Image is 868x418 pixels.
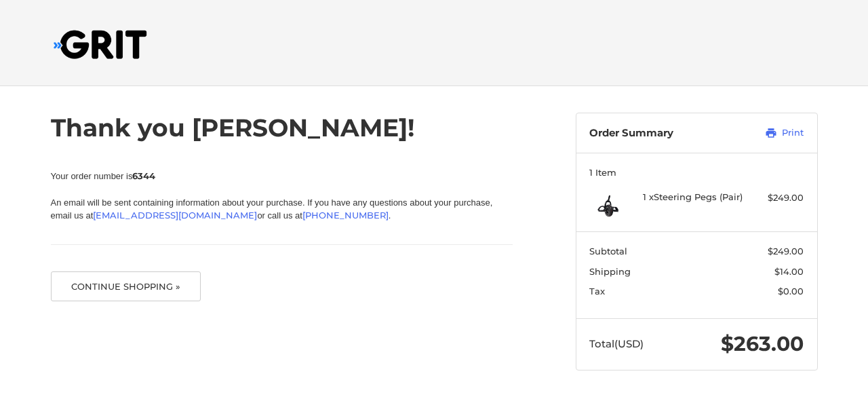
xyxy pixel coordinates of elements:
[589,286,605,297] span: Tax
[778,286,804,297] span: $0.00
[51,171,156,181] span: Your order number is
[93,210,257,221] a: [EMAIL_ADDRESS][DOMAIN_NAME]
[51,113,513,143] h1: Thank you [PERSON_NAME]!
[302,210,389,221] a: [PHONE_NUMBER]
[54,30,147,59] img: GRIT All-Terrain Wheelchair and Mobility Equipment
[643,191,747,202] h4: 1 x Steering Pegs (Pair)
[132,170,155,181] strong: 6344
[750,191,804,205] div: $249.00
[589,246,627,256] span: Subtotal
[736,126,804,140] a: Print
[589,167,804,178] h3: 1 Item
[589,337,644,350] span: Total (USD)
[774,266,804,277] span: $14.00
[589,126,736,140] h3: Order Summary
[51,197,493,221] span: An email will be sent containing information about your purchase. If you have any questions about...
[589,266,631,277] span: Shipping
[51,271,201,301] button: Continue Shopping »
[721,331,804,356] span: $263.00
[768,246,804,256] span: $249.00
